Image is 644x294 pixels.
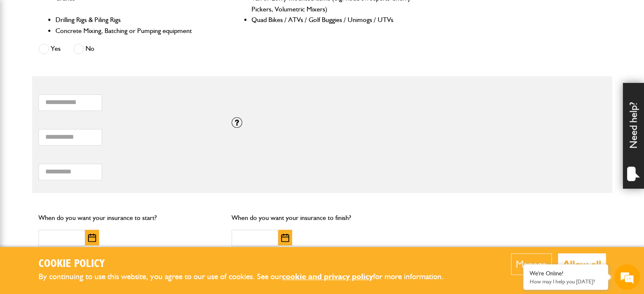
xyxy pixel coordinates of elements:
div: Chat with us now [44,47,142,58]
button: Allow all [558,253,606,275]
img: Choose date [281,234,289,242]
textarea: Type your message and hit 'Enter' [11,153,155,223]
p: When do you want your insurance to finish? [232,212,412,223]
img: d_20077148190_company_1631870298795_20077148190 [14,47,36,59]
div: Minimize live chat window [139,4,159,25]
li: Drilling Rigs & Piling Rigs [55,14,216,25]
button: Manage [511,253,552,275]
h2: Cookie Policy [39,258,458,271]
a: cookie and privacy policy [282,272,373,281]
li: Concrete Mixing, Batching or Pumping equipment [55,25,216,36]
input: Enter your email address [11,103,155,122]
div: We're Online! [530,270,602,277]
input: Enter your phone number [11,128,155,147]
em: Start Chat [115,230,154,242]
label: Yes [39,44,61,54]
img: Choose date [88,234,96,242]
p: When do you want your insurance to start? [39,212,219,223]
p: How may I help you today? [530,278,602,285]
li: Quad Bikes / ATVs / Golf Buggies / Unimogs / UTVs [252,14,412,25]
div: Need help? [623,83,644,189]
input: Enter your last name [11,78,155,97]
label: No [73,44,94,54]
p: By continuing to use this website, you agree to our use of cookies. See our for more information. [39,270,458,283]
